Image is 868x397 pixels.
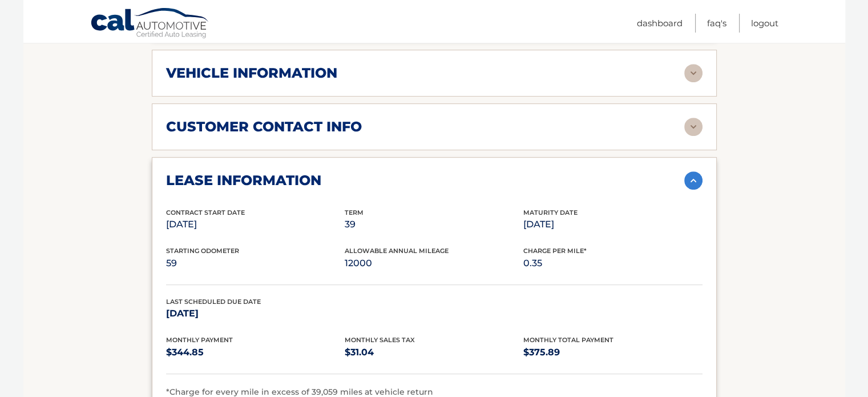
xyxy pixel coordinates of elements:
p: [DATE] [166,216,345,232]
p: [DATE] [523,216,702,232]
span: Allowable Annual Mileage [345,247,449,255]
span: Last Scheduled Due Date [166,298,261,306]
a: Cal Automotive [90,7,210,41]
p: $375.89 [523,344,702,360]
span: Starting Odometer [166,247,239,255]
img: accordion-rest.svg [684,118,703,136]
span: Term [345,208,364,216]
span: *Charge for every mile in excess of 39,059 miles at vehicle return [166,387,433,397]
a: FAQ's [707,14,726,33]
span: Monthly Sales Tax [345,336,415,344]
span: Monthly Total Payment [523,336,613,344]
img: accordion-active.svg [684,171,703,190]
p: 59 [166,255,345,271]
p: $31.04 [345,344,523,360]
span: Maturity Date [523,208,578,216]
span: Contract Start Date [166,208,245,216]
p: $344.85 [166,344,345,360]
p: 0.35 [523,255,702,271]
span: Charge Per Mile* [523,247,587,255]
img: accordion-rest.svg [684,64,703,82]
a: Dashboard [637,14,683,33]
h2: vehicle information [166,65,337,82]
h2: customer contact info [166,118,362,135]
p: 12000 [345,255,523,271]
p: [DATE] [166,306,345,322]
p: 39 [345,216,523,232]
span: Monthly Payment [166,336,233,344]
h2: lease information [166,172,321,189]
a: Logout [751,14,778,33]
